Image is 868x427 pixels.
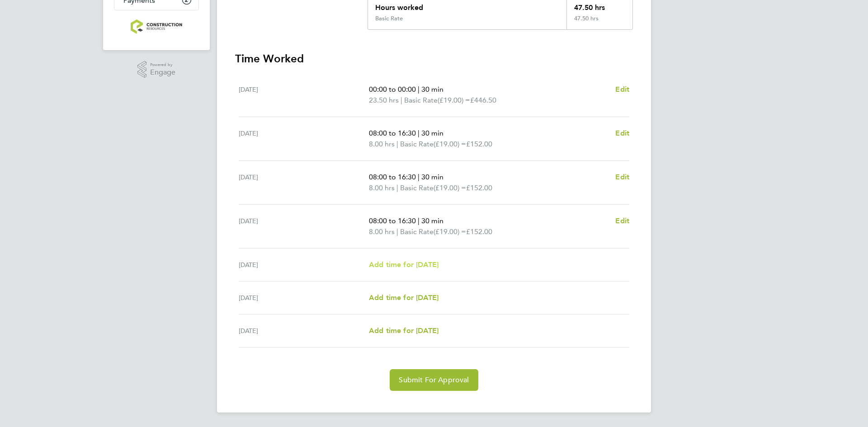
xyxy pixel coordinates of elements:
[150,69,175,76] span: Engage
[239,292,369,303] div: [DATE]
[235,52,633,66] h3: Time Worked
[369,216,416,225] span: 08:00 to 16:30
[114,19,199,34] a: Go to home page
[400,226,434,237] span: Basic Rate
[404,95,438,106] span: Basic Rate
[470,96,496,104] span: £446.50
[369,260,439,269] span: Add time for [DATE]
[615,129,629,137] span: Edit
[369,292,439,303] a: Add time for [DATE]
[566,15,632,29] div: 47.50 hrs
[239,216,369,237] div: [DATE]
[369,96,399,104] span: 23.50 hrs
[375,15,403,22] div: Basic Rate
[369,129,416,137] span: 08:00 to 16:30
[434,183,466,192] span: (£19.00) =
[401,96,402,104] span: |
[421,173,443,181] span: 30 min
[369,183,395,192] span: 8.00 hrs
[369,293,439,302] span: Add time for [DATE]
[396,183,398,192] span: |
[369,173,416,181] span: 08:00 to 16:30
[418,129,420,137] span: |
[615,172,629,183] a: Edit
[239,172,369,193] div: [DATE]
[400,183,434,193] span: Basic Rate
[418,173,420,181] span: |
[466,140,492,148] span: £152.00
[390,369,478,391] button: Submit For Approval
[150,61,175,69] span: Powered by
[369,227,395,236] span: 8.00 hrs
[421,129,443,137] span: 30 min
[421,85,443,94] span: 30 min
[434,227,466,236] span: (£19.00) =
[137,61,176,78] a: Powered byEngage
[466,183,492,192] span: £152.00
[396,227,398,236] span: |
[615,128,629,139] a: Edit
[131,19,183,34] img: construction-resources-logo-retina.png
[615,216,629,225] span: Edit
[239,84,369,106] div: [DATE]
[396,140,398,148] span: |
[369,140,395,148] span: 8.00 hrs
[615,216,629,226] a: Edit
[369,85,416,94] span: 00:00 to 00:00
[418,216,420,225] span: |
[399,375,469,385] span: Submit For Approval
[400,139,434,150] span: Basic Rate
[615,173,629,181] span: Edit
[438,96,470,104] span: (£19.00) =
[239,325,369,336] div: [DATE]
[239,259,369,270] div: [DATE]
[369,325,439,336] a: Add time for [DATE]
[418,85,420,94] span: |
[615,84,629,95] a: Edit
[369,259,439,270] a: Add time for [DATE]
[615,85,629,94] span: Edit
[239,128,369,150] div: [DATE]
[434,140,466,148] span: (£19.00) =
[466,227,492,236] span: £152.00
[369,326,439,335] span: Add time for [DATE]
[421,216,443,225] span: 30 min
